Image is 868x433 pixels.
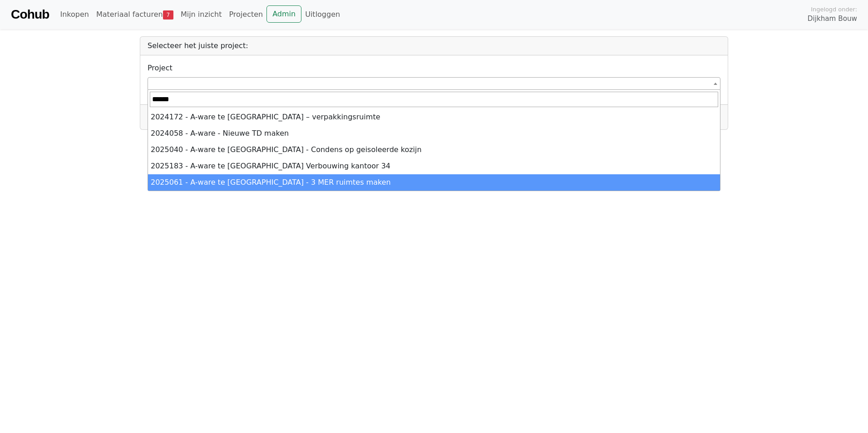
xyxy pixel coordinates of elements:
li: 2025061 - A-ware te [GEOGRAPHIC_DATA] - 3 MER ruimtes maken [148,174,720,191]
div: Selecteer het juiste project: [140,37,728,55]
a: Materiaal facturen7 [93,5,177,24]
li: 2024172 - A-ware te [GEOGRAPHIC_DATA] – verpakkingsruimte [148,109,720,125]
span: 7 [163,10,173,20]
a: Admin [266,5,301,23]
a: Cohub [11,4,49,25]
a: Uitloggen [301,5,344,24]
a: Mijn inzicht [177,5,226,24]
li: 2025183 - A-ware te [GEOGRAPHIC_DATA] Verbouwing kantoor 34 [148,158,720,174]
label: Project [148,63,173,74]
li: 2025040 - A-ware te [GEOGRAPHIC_DATA] - Condens op geisoleerde kozijn [148,142,720,158]
li: 2024058 - A-ware - Nieuwe TD maken [148,125,720,142]
span: Ingelogd onder: [811,5,857,14]
span: Dijkham Bouw [808,14,857,24]
a: Inkopen [56,5,92,24]
a: Projecten [225,5,266,24]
